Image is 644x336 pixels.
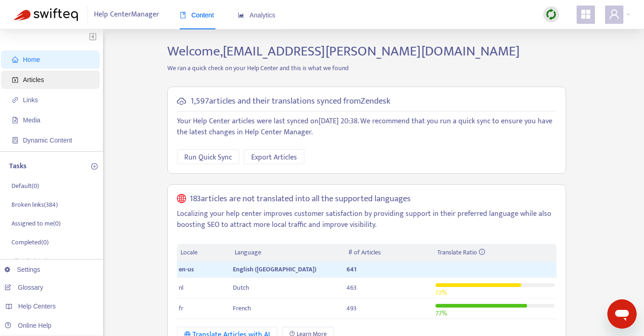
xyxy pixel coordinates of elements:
[11,200,58,209] p: Broken links ( 384 )
[177,209,556,231] p: Localizing your help center improves customer satisfaction by providing support in their preferre...
[545,9,557,20] img: sync.dc5367851b00ba804db3.png
[11,181,39,191] p: Default ( 0 )
[347,303,357,314] span: 493
[180,12,186,18] span: book
[184,152,232,163] span: Run Quick Sync
[345,244,433,262] th: # of Articles
[167,40,520,63] span: Welcome, [EMAIL_ADDRESS][PERSON_NAME][DOMAIN_NAME]
[23,76,44,83] span: Articles
[347,264,357,275] span: 641
[9,161,27,172] p: Tasks
[177,116,556,138] p: Your Help Center articles were last synced on [DATE] 20:38 . We recommend that you run a quick sy...
[233,282,249,293] span: Dutch
[23,96,38,104] span: Links
[177,97,186,106] span: cloud-sync
[233,264,316,275] span: English ([GEOGRAPHIC_DATA])
[23,56,40,63] span: Home
[580,9,591,20] span: appstore
[5,266,40,273] a: Settings
[12,56,18,63] span: home
[91,163,98,170] span: plus-circle
[437,248,553,258] div: Translate Ratio
[5,322,51,329] a: Online Help
[11,256,47,266] p: All tasks ( 384 )
[609,9,620,20] span: user
[177,194,186,204] span: global
[179,264,194,275] span: en-us
[179,303,183,314] span: fr
[94,6,159,23] span: Help Center Manager
[435,308,447,319] span: 77 %
[12,137,18,143] span: container
[11,237,49,247] p: Completed ( 0 )
[5,284,43,291] a: Glossary
[177,244,231,262] th: Locale
[18,303,56,310] span: Help Centers
[179,282,183,293] span: nl
[435,287,447,298] span: 72 %
[160,63,573,73] p: We ran a quick check on your Help Center and this is what we found
[251,152,297,163] span: Export Articles
[244,149,304,164] button: Export Articles
[23,137,72,144] span: Dynamic Content
[191,96,391,107] h5: 1,597 articles and their translations synced from Zendesk
[607,299,637,329] iframe: Button to launch messaging window
[180,11,214,19] span: Content
[12,97,18,103] span: link
[347,282,357,293] span: 463
[177,149,239,164] button: Run Quick Sync
[238,11,275,19] span: Analytics
[238,12,244,18] span: area-chart
[12,117,18,123] span: file-image
[233,303,251,314] span: French
[11,219,61,228] p: Assigned to me ( 0 )
[23,116,40,124] span: Media
[12,77,18,83] span: account-book
[190,194,411,204] h5: 183 articles are not translated into all the supported languages
[231,244,345,262] th: Language
[14,8,78,21] img: Swifteq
